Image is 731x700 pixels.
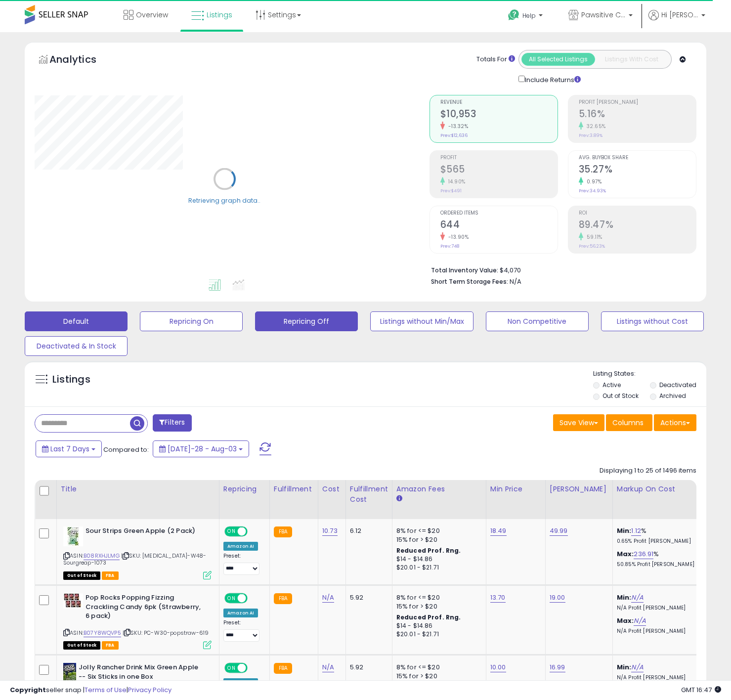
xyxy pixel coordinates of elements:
[617,605,699,612] p: N/A Profit [PERSON_NAME]
[595,53,668,66] button: Listings With Cost
[617,526,632,535] b: Min:
[617,484,702,494] div: Markup on Cost
[440,211,558,216] span: Ordered Items
[396,546,461,555] b: Reduced Prof. Rng.
[602,392,639,400] label: Out of Stock
[579,211,696,216] span: ROI
[223,553,262,575] div: Preset:
[370,311,473,331] button: Listings without Min/Max
[123,629,209,637] span: | SKU: PC-W30-popstraw-619
[617,526,699,545] div: %
[84,552,120,560] a: B08RXHJLMG
[579,100,696,105] span: Profit [PERSON_NAME]
[153,440,249,457] button: [DATE]-28 - Aug-03
[223,484,265,494] div: Repricing
[440,219,558,232] h2: 644
[431,263,689,275] li: $4,070
[136,10,168,20] span: Overview
[25,311,128,331] button: Default
[583,123,606,130] small: 32.65%
[631,662,643,672] a: N/A
[322,593,334,603] a: N/A
[86,593,206,623] b: Pop Rocks Popping Fizzing Crackling Candy 6pk (Strawberry, 6 pack)
[445,178,466,185] small: 14.90%
[521,53,595,66] button: All Selected Listings
[396,613,461,621] b: Reduced Prof. Rng.
[153,414,191,432] button: Filters
[61,484,215,494] div: Title
[602,381,621,389] label: Active
[63,571,100,580] span: All listings that are currently out of stock and unavailable for purchase on Amazon
[84,629,121,637] a: B07Y8WQVP5
[600,466,696,476] div: Displaying 1 to 25 of 1496 items
[36,440,102,457] button: Last 7 Days
[550,593,565,603] a: 19.00
[246,594,262,603] span: OFF
[207,10,232,20] span: Listings
[223,678,258,687] div: Amazon AI
[168,444,237,454] span: [DATE]-28 - Aug-03
[583,233,602,241] small: 59.11%
[583,178,602,185] small: 0.97%
[550,484,608,494] div: [PERSON_NAME]
[440,155,558,161] span: Profit
[396,663,478,672] div: 8% for <= $20
[102,571,119,580] span: FBA
[322,526,338,536] a: 10.73
[445,123,469,130] small: -13.32%
[85,685,127,695] a: Terms of Use
[579,164,696,177] h2: 35.27%
[223,609,258,617] div: Amazon AI
[617,550,699,568] div: %
[579,243,605,249] small: Prev: 56.23%
[128,685,172,695] a: Privacy Policy
[490,662,506,672] a: 10.00
[63,641,100,650] span: All listings that are currently out of stock and unavailable for purchase on Amazon
[508,9,520,21] i: Get Help
[223,542,258,551] div: Amazon AI
[579,219,696,232] h2: 89.47%
[654,414,696,431] button: Actions
[396,526,478,535] div: 8% for <= $20
[490,526,507,536] a: 18.49
[661,10,698,20] span: Hi [PERSON_NAME]
[500,1,553,32] a: Help
[617,561,699,568] p: 50.85% Profit [PERSON_NAME]
[634,616,645,626] a: N/A
[593,369,706,379] p: Listing States:
[10,685,46,695] strong: Copyright
[396,494,402,503] small: Amazon Fees.
[617,538,699,545] p: 0.65% Profit [PERSON_NAME]
[579,188,606,194] small: Prev: 34.93%
[486,311,589,331] button: Non Competitive
[350,663,385,672] div: 5.92
[396,622,478,630] div: $14 - $14.86
[440,108,558,122] h2: $10,953
[225,664,238,672] span: ON
[634,549,653,559] a: 236.91
[579,132,602,138] small: Prev: 3.89%
[550,662,565,672] a: 16.99
[617,674,699,681] p: N/A Profit [PERSON_NAME]
[612,418,644,428] span: Columns
[274,526,292,537] small: FBA
[246,664,262,672] span: OFF
[396,593,478,602] div: 8% for <= $20
[396,535,478,544] div: 15% for > $20
[25,336,128,356] button: Deactivated & In Stock
[445,233,469,241] small: -13.90%
[553,414,604,431] button: Save View
[617,662,632,672] b: Min:
[617,616,634,625] b: Max:
[631,526,641,536] a: 1.12
[440,243,459,249] small: Prev: 748
[63,526,212,578] div: ASIN:
[440,100,558,105] span: Revenue
[102,641,119,650] span: FBA
[225,527,238,536] span: ON
[225,594,238,603] span: ON
[550,526,568,536] a: 49.99
[274,593,292,604] small: FBA
[396,564,478,572] div: $20.01 - $21.71
[579,108,696,122] h2: 5.16%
